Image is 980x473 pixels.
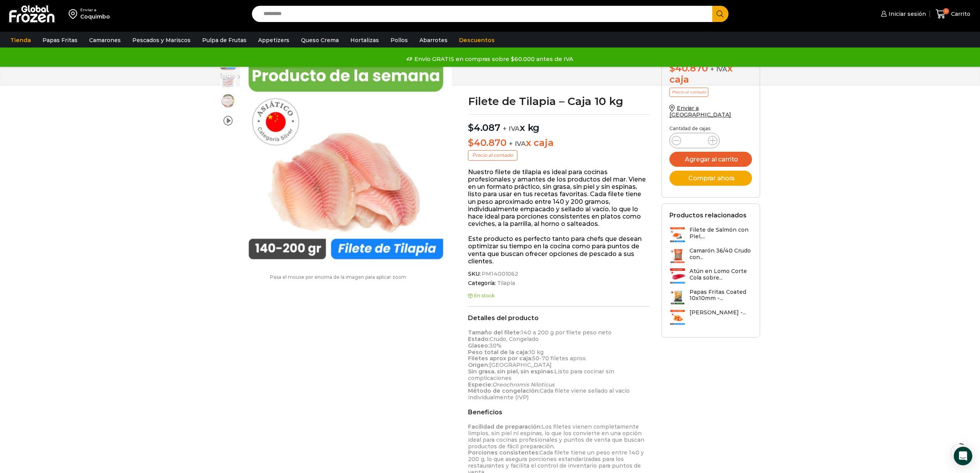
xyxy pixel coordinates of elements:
strong: Facilidad de preparación: [468,423,542,430]
a: Camarón 36/40 Crudo con... [669,248,752,264]
h2: Productos relacionados [669,212,747,219]
strong: Método de congelación: [468,387,540,394]
p: Este producto es perfecto tanto para chefs que desean optimizar su tiempo en la cocina como para ... [468,235,650,265]
a: 0 Carrito [934,5,972,23]
div: Coquimbo [80,13,110,20]
span: 0 [943,8,949,14]
span: plato-tilapia [220,93,236,109]
strong: Glaseo: [468,342,489,349]
bdi: 40.870 [468,137,506,148]
p: Precio al contado [468,150,517,160]
em: Oreochromis Niloticus [492,381,554,388]
div: Enviar a [80,7,110,13]
strong: Tamaño del filete: [468,329,521,336]
a: Queso Crema [297,33,343,47]
bdi: 4.087 [468,122,500,133]
span: Carrito [949,10,970,18]
a: Tilapia [496,280,515,287]
span: SKU: [468,271,650,277]
button: Search button [712,6,728,22]
span: tilapia-4 [220,74,236,90]
a: Pulpa de Frutas [198,33,250,47]
strong: Sin grasa, sin piel, sin espinas: [468,368,554,375]
strong: Porciones consistentes: [468,449,539,456]
p: x caja [468,137,650,149]
input: Product quantity [687,135,702,146]
h3: Atún en Lomo Corte Cola sobre... [689,268,752,281]
p: Precio al contado [669,88,708,97]
a: Filete de Salmón con Piel,... [669,227,752,243]
a: [PERSON_NAME] -... [669,309,746,326]
span: Categoría: [468,280,650,287]
a: Camarones [85,33,125,47]
strong: Origen: [468,361,489,368]
a: Iniciar sesión [879,6,926,22]
h3: Filete de Salmón con Piel,... [689,227,752,240]
h3: Papas Fritas Coated 10x10mm -... [689,289,752,302]
h3: [PERSON_NAME] -... [689,309,746,316]
span: + IVA [509,140,526,147]
span: $ [468,137,474,148]
a: Atún en Lomo Corte Cola sobre... [669,268,752,285]
img: address-field-icon.svg [69,7,80,20]
strong: Peso total de la caja: [468,349,529,356]
span: PM14001062 [480,271,518,277]
a: Hortalizas [346,33,383,47]
a: Pescados y Mariscos [128,33,194,47]
a: Pollos [387,33,412,47]
button: Agregar al carrito [669,152,752,167]
span: Iniciar sesión [887,10,926,18]
a: Papas Fritas [39,33,81,47]
h3: Camarón 36/40 Crudo con... [689,248,752,261]
a: Tienda [7,33,35,47]
bdi: 40.870 [669,63,708,74]
a: Enviar a [GEOGRAPHIC_DATA] [669,105,731,118]
p: 140 a 200 g por filete peso neto Crudo, Congelado 30% 10 kg 50-70 filetes aprox. [GEOGRAPHIC_DATA... [468,329,650,401]
p: En stock [468,293,650,298]
strong: Especie: [468,381,492,388]
span: $ [669,63,675,74]
a: Papas Fritas Coated 10x10mm -... [669,289,752,305]
p: x kg [468,114,650,134]
a: Appetizers [254,33,293,47]
div: x caja [669,63,752,85]
strong: Estado: [468,336,490,342]
p: Cantidad de cajas [669,126,752,131]
span: $ [468,122,474,133]
a: Abarrotes [416,33,451,47]
a: Descuentos [455,33,498,47]
h1: Filete de Tilapia – Caja 10 kg [468,96,650,107]
strong: Filetes aprox por caja: [468,355,532,362]
h2: Beneficios [468,409,650,416]
p: Pasa el mouse por encima de la imagen para aplicar zoom [220,275,456,280]
button: Comprar ahora [669,171,752,186]
span: + IVA [710,65,727,73]
div: Open Intercom Messenger [954,447,972,465]
h2: Detalles del producto [468,314,650,322]
span: + IVA [503,125,520,132]
p: Nuestro filete de tilapia es ideal para cocinas profesionales y amantes de los productos del mar.... [468,168,650,228]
